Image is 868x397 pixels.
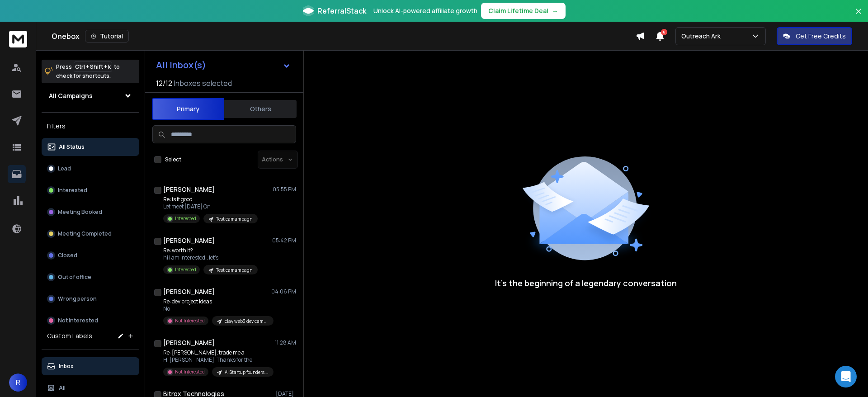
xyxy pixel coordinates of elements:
[152,98,224,120] button: Primary
[174,78,232,89] h3: Inboxes selected
[42,225,139,243] button: Meeting Completed
[163,203,258,210] p: Let meet [DATE] On
[273,186,296,193] p: 05:55 PM
[796,32,846,41] p: Get Free Credits
[9,373,27,392] button: R
[175,317,205,324] p: Not Interested
[42,290,139,308] button: Wrong person
[317,5,366,16] span: ReferralStack
[163,236,215,245] h1: [PERSON_NAME]
[661,29,667,35] span: 6
[835,366,857,388] div: Open Intercom Messenger
[225,369,268,376] p: AI Startup founders - twist try
[42,357,139,375] button: Inbox
[552,6,558,15] span: →
[85,30,129,43] button: Tutorial
[224,99,297,119] button: Others
[42,268,139,286] button: Out of office
[165,156,181,163] label: Select
[58,230,112,237] p: Meeting Completed
[58,165,71,172] p: Lead
[42,120,139,132] h3: Filters
[42,203,139,221] button: Meeting Booked
[74,61,112,72] span: Ctrl + Shift + k
[42,312,139,330] button: Not Interested
[58,274,91,281] p: Out of office
[42,181,139,199] button: Interested
[271,288,296,295] p: 04:06 PM
[163,254,258,261] p: hi I am interested.. let's
[853,5,864,27] button: Close banner
[42,87,139,105] button: All Campaigns
[275,339,296,346] p: 11:28 AM
[42,379,139,397] button: All
[175,215,196,222] p: Interested
[49,91,93,100] h1: All Campaigns
[42,160,139,178] button: Lead
[163,247,258,254] p: Re: worth it?
[56,62,120,80] p: Press to check for shortcuts.
[216,267,252,274] p: Test camampagn
[175,266,196,273] p: Interested
[163,305,272,312] p: No
[495,277,677,289] p: It’s the beginning of a legendary conversation
[59,143,85,151] p: All Status
[216,216,252,222] p: Test camampagn
[156,78,172,89] span: 12 / 12
[163,338,215,347] h1: [PERSON_NAME]
[156,61,206,70] h1: All Inbox(s)
[163,185,215,194] h1: [PERSON_NAME]
[681,32,724,41] p: Outreach Ark
[58,187,87,194] p: Interested
[175,369,205,375] p: Not Interested
[481,3,566,19] button: Claim Lifetime Deal→
[225,318,268,325] p: clay web3 dev campaign
[59,363,74,370] p: Inbox
[272,237,296,244] p: 05:42 PM
[777,27,852,45] button: Get Free Credits
[58,252,77,259] p: Closed
[163,298,272,305] p: Re: dev project ideas
[42,138,139,156] button: All Status
[373,6,477,15] p: Unlock AI-powered affiliate growth
[58,317,98,324] p: Not Interested
[163,356,272,364] p: Hi [PERSON_NAME], Thanks for the
[163,349,272,356] p: Re: [PERSON_NAME], trade me a
[149,56,298,74] button: All Inbox(s)
[58,295,97,302] p: Wrong person
[42,246,139,265] button: Closed
[163,196,258,203] p: Re: is it good
[163,287,215,296] h1: [PERSON_NAME]
[52,30,636,43] div: Onebox
[47,331,92,340] h3: Custom Labels
[58,208,102,216] p: Meeting Booked
[59,384,66,392] p: All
